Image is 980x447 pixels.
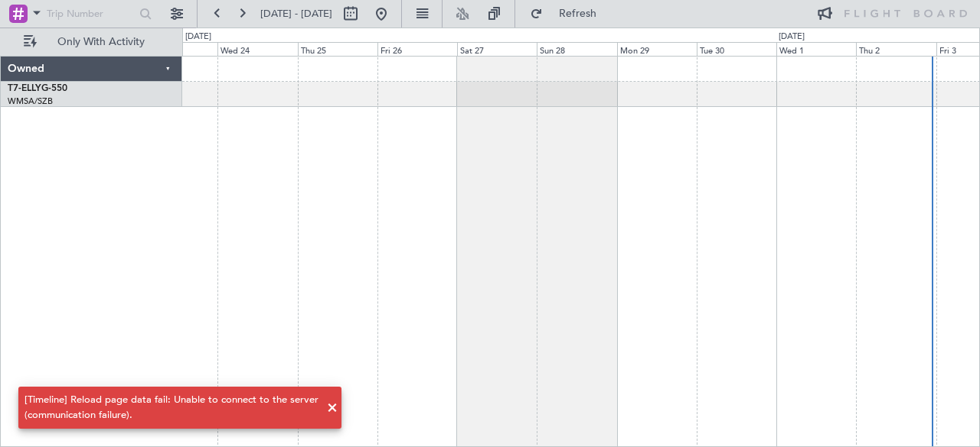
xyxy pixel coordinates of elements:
[856,42,936,56] div: Thu 2
[298,42,377,56] div: Thu 25
[47,2,135,25] input: Trip Number
[40,37,162,47] span: Only With Activity
[8,84,41,93] span: T7-ELLY
[185,31,211,44] div: [DATE]
[523,2,615,26] button: Refresh
[697,42,776,56] div: Tue 30
[546,8,610,19] span: Refresh
[217,42,297,56] div: Wed 24
[17,30,166,54] button: Only With Activity
[779,31,805,44] div: [DATE]
[8,84,67,93] a: T7-ELLYG-550
[260,7,332,21] span: [DATE] - [DATE]
[377,42,457,56] div: Fri 26
[617,42,697,56] div: Mon 29
[24,393,318,423] div: [Timeline] Reload page data fail: Unable to connect to the server (communication failure).
[8,96,53,107] a: WMSA/SZB
[776,42,856,56] div: Wed 1
[457,42,537,56] div: Sat 27
[537,42,616,56] div: Sun 28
